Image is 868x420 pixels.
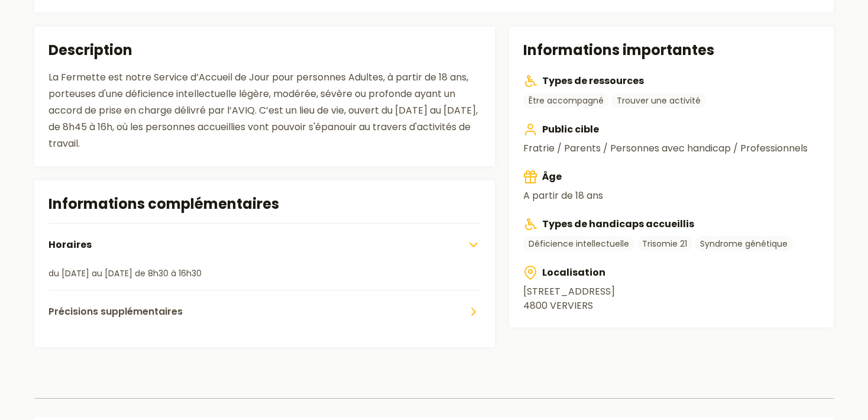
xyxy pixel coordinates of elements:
p: du [DATE] au [DATE] de 8h30 à 16h30 [48,266,481,280]
a: Syndrome génétique [695,236,793,251]
h2: Informations complémentaires [48,195,481,214]
h2: Description [48,41,481,60]
h2: Informations importantes [523,41,820,60]
p: Fratrie / Parents / Personnes avec handicap / Professionnels [523,141,820,156]
span: Précisions supplémentaires [48,305,183,319]
button: Horaires [48,223,481,266]
div: La Fermette est notre Service d’Accueil de Jour pour personnes Adultes, à partir de 18 ans, porte... [48,69,481,152]
span: Horaires [48,238,92,252]
h3: Public cible [523,122,820,137]
h3: Localisation [523,266,820,280]
a: Trisomie 21 [637,236,692,251]
h3: Types de handicaps accueillis [523,217,820,231]
a: Déficience intellectuelle [523,236,634,251]
a: Être accompagné [523,93,609,108]
a: Trouver une activité [611,93,706,108]
button: Précisions supplémentaires [48,290,481,333]
p: A partir de 18 ans [523,189,820,203]
h3: Âge [523,170,820,184]
h3: Types de ressources [523,74,820,88]
address: [STREET_ADDRESS] 4800 VERVIERS [523,285,820,313]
